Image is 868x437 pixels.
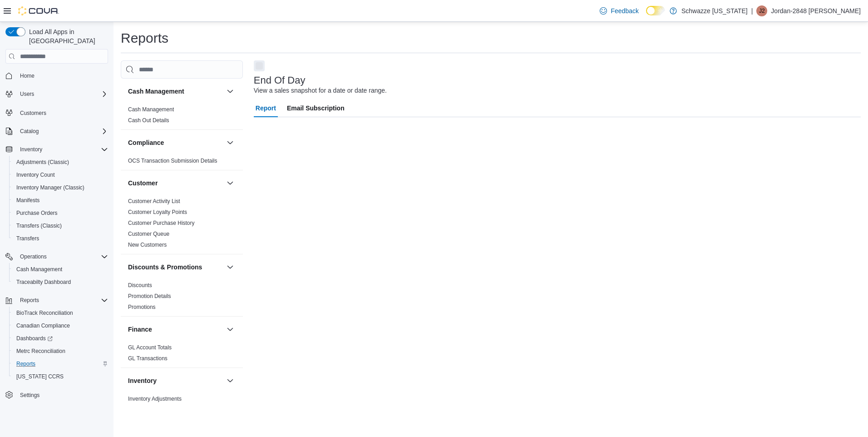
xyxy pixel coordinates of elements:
[13,208,108,218] span: Purchase Orders
[13,264,108,275] span: Cash Management
[13,333,108,344] span: Dashboards
[13,233,43,244] a: Transfers
[128,344,172,351] span: GL Account Totals
[128,406,202,413] span: Inventory by Product Historical
[128,219,195,227] span: Customer Purchase History
[16,126,42,137] button: Catalog
[128,117,169,124] a: Cash Out Details
[13,333,56,344] a: Dashboards
[16,389,108,401] span: Settings
[13,320,74,331] a: Canadian Compliance
[16,126,108,137] span: Catalog
[16,108,50,119] a: Customers
[16,197,39,204] span: Manifests
[128,303,156,311] span: Promotions
[16,70,38,81] a: Home
[128,355,168,362] span: GL Transactions
[16,266,62,273] span: Cash Management
[13,346,108,357] span: Metrc Reconciliation
[121,155,243,170] div: Compliance
[254,75,306,86] h3: End Of Day
[121,29,168,47] h1: Reports
[9,169,112,181] button: Inventory Count
[2,106,112,119] button: Customers
[225,178,236,189] button: Customer
[16,144,46,155] button: Inventory
[13,169,108,180] span: Inventory Count
[681,5,748,16] p: Schwazze [US_STATE]
[20,128,39,135] span: Catalog
[128,242,167,248] a: New Customers
[2,294,112,307] button: Reports
[128,157,217,164] span: OCS Transaction Submission Details
[2,143,112,156] button: Inventory
[287,99,345,117] span: Email Subscription
[128,230,169,238] span: Customer Queue
[13,157,73,168] a: Adjustments (Classic)
[13,195,108,206] span: Manifests
[756,5,767,16] div: Jordan-2848 Garcia
[13,233,108,244] span: Transfers
[16,171,55,179] span: Inventory Count
[128,158,217,164] a: OCS Transaction Submission Details
[13,182,88,193] a: Inventory Manager (Classic)
[128,138,223,147] button: Compliance
[128,304,156,310] a: Promotions
[128,293,171,299] a: Promotion Details
[225,262,236,273] button: Discounts & Promotions
[611,6,638,15] span: Feedback
[16,209,58,217] span: Purchase Orders
[13,208,61,218] a: Purchase Orders
[18,6,59,15] img: Cova
[25,27,108,45] span: Load All Apps in [GEOGRAPHIC_DATA]
[13,277,108,288] span: Traceabilty Dashboard
[128,325,223,334] button: Finance
[128,395,182,402] span: Inventory Adjustments
[121,342,243,367] div: Finance
[128,376,223,385] button: Inventory
[9,276,112,288] button: Traceabilty Dashboard
[5,65,108,425] nav: Complex example
[128,106,174,113] span: Cash Management
[9,194,112,207] button: Manifests
[128,198,180,204] a: Customer Activity List
[13,371,108,382] span: Washington CCRS
[225,375,236,386] button: Inventory
[16,235,39,242] span: Transfers
[128,179,223,188] button: Customer
[20,297,39,304] span: Reports
[751,5,753,16] p: |
[128,220,195,226] a: Customer Purchase History
[16,70,108,81] span: Home
[128,396,182,402] a: Inventory Adjustments
[128,282,152,289] span: Discounts
[128,179,158,188] h3: Customer
[128,376,157,385] h3: Inventory
[16,390,43,401] a: Settings
[646,6,665,15] input: Dark Mode
[16,251,108,262] span: Operations
[121,104,243,129] div: Cash Management
[2,388,112,402] button: Settings
[16,251,50,262] button: Operations
[16,184,84,191] span: Inventory Manager (Classic)
[9,232,112,245] button: Transfers
[121,280,243,316] div: Discounts & Promotions
[13,182,108,193] span: Inventory Manager (Classic)
[13,320,108,331] span: Canadian Compliance
[9,156,112,169] button: Adjustments (Classic)
[16,89,108,99] span: Users
[128,231,169,237] a: Customer Queue
[9,358,112,370] button: Reports
[225,86,236,97] button: Cash Management
[225,137,236,148] button: Compliance
[128,282,152,288] a: Discounts
[128,87,184,96] h3: Cash Management
[13,346,69,357] a: Metrc Reconciliation
[2,88,112,100] button: Users
[9,319,112,332] button: Canadian Compliance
